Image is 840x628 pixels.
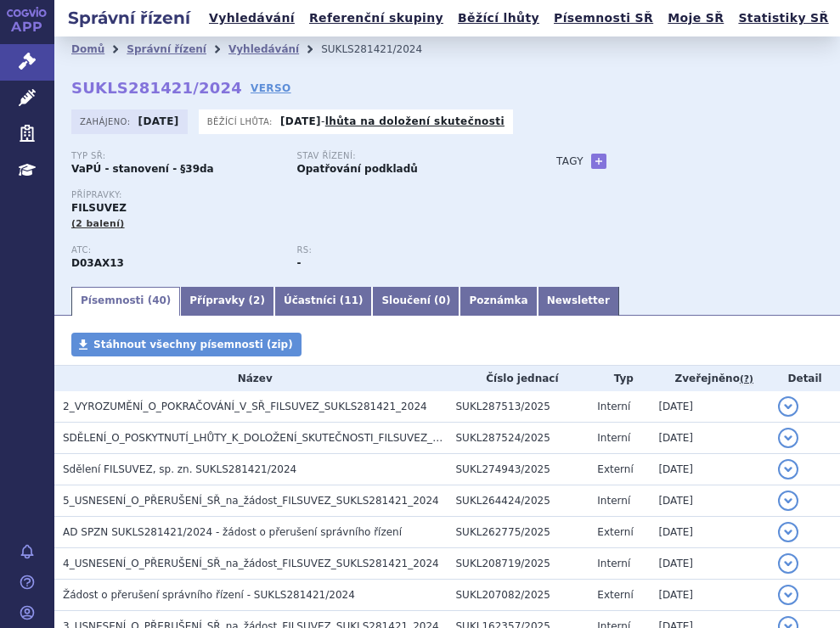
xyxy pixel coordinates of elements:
strong: SUKLS281421/2024 [71,79,242,97]
a: Referenční skupiny [304,7,448,30]
a: Sloučení (0) [372,287,459,316]
span: Externí [597,526,633,538]
button: detail [778,428,798,448]
strong: [DATE] [138,115,179,127]
th: Detail [770,366,840,391]
a: Vyhledávání [204,7,300,30]
strong: Opatřování podkladů [297,163,418,175]
span: 11 [344,294,358,306]
p: Přípravky: [71,190,522,200]
span: SDĚLENÍ_O_POSKYTNUTÍ_LHŮTY_K_DOLOŽENÍ_SKUTEČNOSTI_FILSUVEZ_SUKLS281421_2024 [63,432,535,444]
span: Interní [597,495,630,507]
a: Písemnosti SŘ [549,7,658,30]
a: + [591,154,606,169]
span: Běžící lhůta: [207,115,276,128]
strong: - [297,257,302,269]
strong: BŘEZOVÁ KŮRA [71,257,124,269]
span: 5_USNESENÍ_O_PŘERUŠENÍ_SŘ_na_žádost_FILSUVEZ_SUKLS281421_2024 [63,495,439,507]
span: 2_VYROZUMĚNÍ_O_POKRAČOVÁNÍ_V_SŘ_FILSUVEZ_SUKLS281421_2024 [63,401,427,412]
p: Typ SŘ: [71,151,280,161]
p: Stav řízení: [297,151,506,161]
abbr: (?) [740,373,753,385]
span: Zahájeno: [80,115,133,128]
td: [DATE] [650,516,770,547]
a: Poznámka [459,287,537,316]
span: 0 [439,294,446,306]
span: Interní [597,432,630,444]
td: SUKL274943/2025 [448,453,589,485]
a: Přípravky (2) [180,287,274,316]
a: Statistiky SŘ [733,7,833,30]
span: Externí [597,589,633,601]
span: 4_USNESENÍ_O_PŘERUŠENÍ_SŘ_na_žádost_FILSUVEZ_SUKLS281421_2024 [63,558,439,569]
span: 40 [152,294,166,306]
a: Newsletter [538,287,619,316]
th: Název [54,366,448,391]
td: [DATE] [650,579,770,610]
li: SUKLS281421/2024 [321,36,444,62]
td: [DATE] [650,547,770,579]
a: VERSO [251,80,291,97]
td: [DATE] [650,453,770,485]
a: Stáhnout všechny písemnosti (zip) [71,333,302,356]
button: detail [778,459,798,479]
span: Interní [597,558,630,569]
button: detail [778,491,798,511]
a: Účastníci (11) [274,287,373,316]
th: Typ [589,366,650,391]
button: detail [778,585,798,605]
td: [DATE] [650,422,770,453]
td: SUKL262775/2025 [448,516,589,547]
span: Interní [597,401,630,412]
h3: Tagy [556,151,583,171]
td: [DATE] [650,391,770,423]
span: FILSUVEZ [71,202,127,214]
button: detail [778,396,798,417]
p: ATC: [71,245,280,255]
span: Externí [597,463,633,475]
a: Běžící lhůty [453,7,544,30]
p: RS: [297,245,506,255]
a: lhůta na doložení skutečnosti [325,115,505,127]
p: - [280,115,505,128]
span: Sdělení FILSUVEZ, sp. zn. SUKLS281421/2024 [63,463,296,475]
th: Zveřejněno [650,366,770,391]
strong: VaPÚ - stanovení - §39da [71,163,214,175]
a: Vyhledávání [228,43,299,55]
a: Písemnosti (40) [71,287,180,316]
th: Číslo jednací [448,366,589,391]
button: detail [778,522,798,542]
span: Stáhnout všechny písemnosti (zip) [93,339,293,350]
h2: Správní řízení [54,6,204,30]
strong: [DATE] [280,115,321,127]
td: SUKL287524/2025 [448,422,589,453]
a: Domů [71,43,104,55]
a: Moje SŘ [662,7,729,30]
span: 2 [253,294,260,306]
td: SUKL208719/2025 [448,547,589,579]
span: AD SPZN SUKLS281421/2024 - žádost o přerušení správního řízení [63,526,402,538]
button: detail [778,553,798,574]
a: Správní řízení [127,43,206,55]
td: SUKL287513/2025 [448,391,589,423]
td: [DATE] [650,485,770,516]
span: Žádost o přerušení správního řízení - SUKLS281421/2024 [63,589,355,601]
td: SUKL264424/2025 [448,485,589,516]
span: (2 balení) [71,218,125,229]
td: SUKL207082/2025 [448,579,589,610]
